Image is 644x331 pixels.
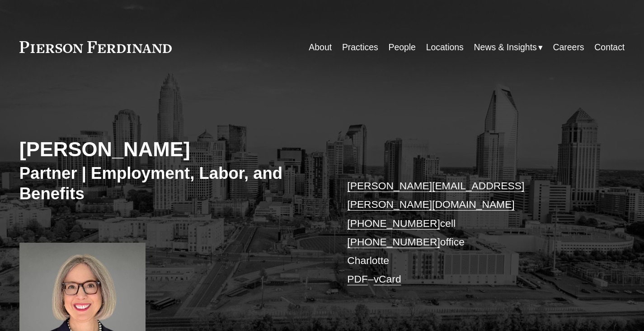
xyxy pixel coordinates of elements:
[374,273,401,285] a: vCard
[388,38,415,56] a: People
[342,38,378,56] a: Practices
[347,177,599,288] p: cell office Charlotte –
[347,180,524,210] a: [PERSON_NAME][EMAIL_ADDRESS][PERSON_NAME][DOMAIN_NAME]
[426,38,464,56] a: Locations
[474,38,543,56] a: folder dropdown
[347,217,440,229] a: [PHONE_NUMBER]
[19,163,322,204] h3: Partner | Employment, Labor, and Benefits
[594,38,625,56] a: Contact
[347,236,440,248] a: [PHONE_NUMBER]
[19,137,322,162] h2: [PERSON_NAME]
[553,38,584,56] a: Careers
[309,38,332,56] a: About
[474,39,537,55] span: News & Insights
[347,273,368,285] a: PDF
